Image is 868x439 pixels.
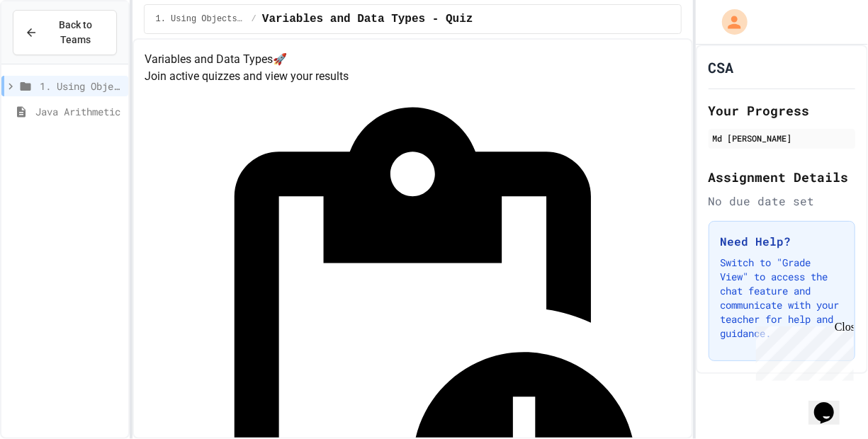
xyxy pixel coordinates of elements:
[721,256,843,341] p: Switch to "Grade View" to access the chat feature and communicate with your teacher for help and ...
[6,6,98,90] div: Chat with us now!Close
[808,382,854,425] iframe: chat widget
[707,6,751,38] div: My Account
[262,11,473,28] span: Variables and Data Types - Quiz
[709,57,734,77] h1: CSA
[145,68,680,85] p: Join active quizzes and view your results
[40,79,123,93] span: 1. Using Objects and Methods
[145,51,680,68] h4: Variables and Data Types 🚀
[713,132,851,144] div: Md [PERSON_NAME]
[721,233,843,250] h3: Need Help?
[13,10,117,55] button: Back to Teams
[709,101,855,120] h2: Your Progress
[750,321,854,381] iframe: chat widget
[156,13,246,25] span: 1. Using Objects and Methods
[252,13,257,25] span: /
[709,193,855,210] div: No due date set
[46,18,105,47] span: Back to Teams
[709,167,855,187] h2: Assignment Details
[35,104,123,119] span: Java Arithmetic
